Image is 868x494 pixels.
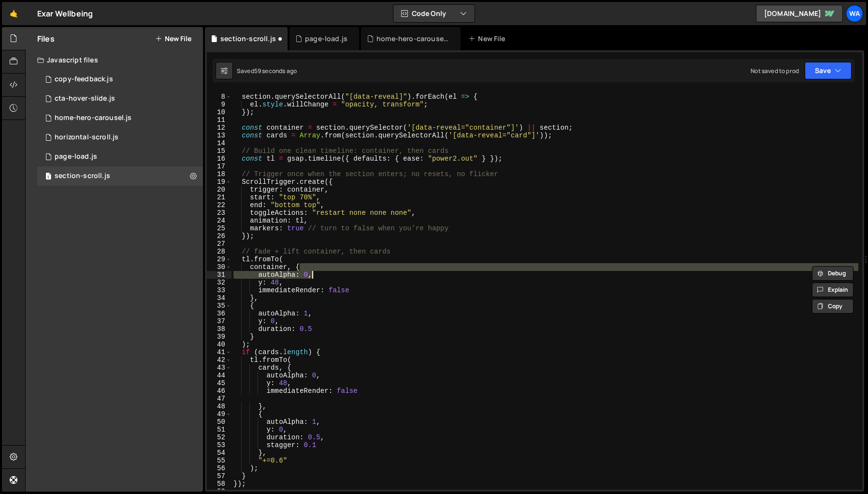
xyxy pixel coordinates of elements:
[812,283,854,297] button: Explain
[55,152,97,161] div: page-load.js
[812,299,854,314] button: Copy
[207,348,231,356] div: 41
[207,379,231,387] div: 45
[207,387,231,395] div: 46
[155,35,191,43] button: New File
[207,434,231,441] div: 52
[207,441,231,449] div: 53
[207,341,231,348] div: 40
[207,372,231,379] div: 44
[207,333,231,341] div: 39
[207,139,231,147] div: 14
[207,263,231,271] div: 30
[207,310,231,317] div: 36
[207,132,231,139] div: 13
[207,325,231,333] div: 38
[207,356,231,364] div: 42
[37,147,203,166] div: 16122/44105.js
[207,449,231,457] div: 54
[55,94,115,103] div: cta-hover-slide.js
[237,67,297,75] div: Saved
[207,294,231,302] div: 34
[207,472,231,480] div: 57
[207,240,231,248] div: 27
[207,155,231,163] div: 16
[207,255,231,263] div: 29
[207,217,231,225] div: 24
[207,426,231,434] div: 51
[207,232,231,240] div: 26
[207,93,231,101] div: 8
[393,5,475,22] button: Code Only
[207,108,231,116] div: 10
[846,5,863,22] a: wa
[37,128,203,147] div: 16122/45071.js
[207,302,231,310] div: 35
[468,34,509,44] div: New File
[751,67,799,75] div: Not saved to prod
[305,34,347,44] div: page-load.js
[2,2,26,25] a: 🤙
[207,225,231,232] div: 25
[207,248,231,255] div: 28
[207,194,231,201] div: 21
[207,286,231,294] div: 33
[756,5,843,22] a: [DOMAIN_NAME]
[37,33,55,44] h2: Files
[805,62,852,79] button: Save
[207,418,231,426] div: 50
[220,34,276,44] div: section-scroll.js
[207,178,231,186] div: 19
[45,173,51,181] span: 1
[207,116,231,124] div: 11
[207,201,231,209] div: 22
[207,101,231,108] div: 9
[207,317,231,325] div: 37
[254,67,297,75] div: 59 seconds ago
[207,124,231,132] div: 12
[26,50,203,70] div: Javascript files
[55,114,131,122] div: home-hero-carousel.js
[207,163,231,170] div: 17
[376,34,449,44] div: home-hero-carousel.js
[812,266,854,281] button: Debug
[207,170,231,178] div: 18
[207,279,231,286] div: 32
[207,403,231,410] div: 48
[207,457,231,464] div: 55
[37,89,203,108] div: 16122/44019.js
[37,108,203,128] div: 16122/43585.js
[37,8,93,19] div: Exar Wellbeing
[207,464,231,472] div: 56
[207,271,231,279] div: 31
[207,147,231,155] div: 15
[207,186,231,194] div: 20
[207,480,231,488] div: 58
[55,133,118,142] div: horizontal-scroll.js
[55,172,110,180] div: section-scroll.js
[207,364,231,372] div: 43
[37,70,203,89] div: 16122/43314.js
[37,166,203,186] div: 16122/45830.js
[207,209,231,217] div: 23
[207,410,231,418] div: 49
[55,75,113,84] div: copy-feedback.js
[207,395,231,403] div: 47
